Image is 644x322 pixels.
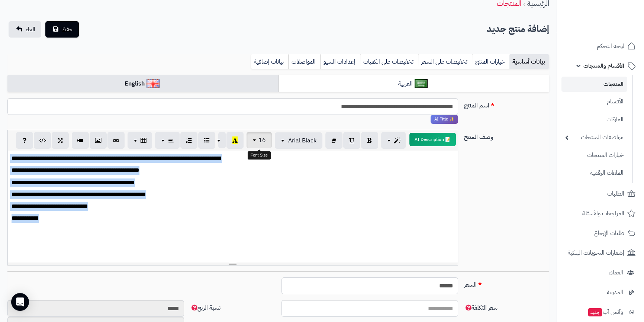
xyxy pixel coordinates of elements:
[190,303,220,312] span: نسبة الربح
[9,21,41,38] a: الغاء
[561,112,627,128] a: الماركات
[409,133,456,146] button: 📝 AI Description
[320,54,360,69] a: إعدادات السيو
[431,115,458,124] span: انقر لاستخدام رفيقك الذكي
[582,208,624,219] span: المراجعات والأسئلة
[597,41,624,51] span: لوحة التحكم
[472,54,509,69] a: خيارات المنتج
[275,132,322,149] button: Arial Black
[609,267,623,278] span: العملاء
[561,185,640,203] a: الطلبات
[360,54,418,69] a: تخفيضات على الكميات
[461,98,553,110] label: اسم المنتج
[561,205,640,222] a: المراجعات والأسئلة
[487,22,549,37] h2: إضافة منتج جديد
[587,307,623,317] span: وآتس آب
[258,136,266,145] span: 16
[461,130,553,142] label: وصف المنتج
[593,6,637,22] img: logo-2.png
[561,129,627,145] a: مواصفات المنتجات
[561,244,640,262] a: إشعارات التحويلات البنكية
[415,79,428,88] img: العربية
[561,37,640,55] a: لوحة التحكم
[561,165,627,181] a: الملفات الرقمية
[588,308,602,316] span: جديد
[509,54,549,69] a: بيانات أساسية
[607,287,623,297] span: المدونة
[607,189,624,199] span: الطلبات
[248,151,271,160] div: Font Size
[561,224,640,242] a: طلبات الإرجاع
[418,54,472,69] a: تخفيضات على السعر
[583,61,624,71] span: الأقسام والمنتجات
[251,54,288,69] a: بيانات إضافية
[561,283,640,301] a: المدونة
[11,293,29,311] div: Open Intercom Messenger
[561,77,627,92] a: المنتجات
[461,277,553,289] label: السعر
[464,303,498,312] span: سعر التكلفة
[146,79,160,88] img: English
[7,75,278,93] a: English
[288,54,320,69] a: المواصفات
[288,136,316,145] span: Arial Black
[247,132,272,148] button: 16
[568,248,624,258] span: إشعارات التحويلات البنكية
[26,25,35,34] span: الغاء
[45,21,79,38] button: حفظ
[561,147,627,163] a: خيارات المنتجات
[561,94,627,110] a: الأقسام
[278,75,550,93] a: العربية
[561,264,640,281] a: العملاء
[561,303,640,321] a: وآتس آبجديد
[594,228,624,238] span: طلبات الإرجاع
[62,25,73,34] span: حفظ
